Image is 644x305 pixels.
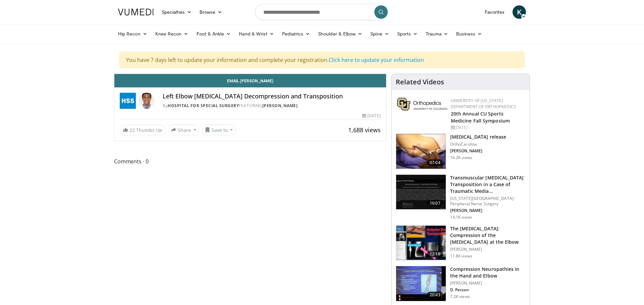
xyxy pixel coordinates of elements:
a: 22 Thumbs Up [120,125,165,135]
a: Business [452,27,486,41]
a: Favorites [481,5,508,19]
img: VuMedi Logo [118,9,154,15]
p: OrthoCarolina [450,142,506,147]
span: 10:07 [427,200,443,207]
span: 20:43 [427,292,443,298]
span: 1,688 views [348,126,381,134]
div: By FEATURING [163,103,381,109]
a: 07:04 [MEDICAL_DATA] release OrthoCarolina [PERSON_NAME] 16.2K views [396,134,526,169]
p: D. Person [450,287,526,293]
input: Search topics, interventions [255,4,389,20]
div: [DATE] [362,113,380,119]
a: Foot & Ankle [193,27,235,41]
a: [PERSON_NAME] [262,103,298,108]
a: Click here to update your information [329,56,424,64]
a: Hip Recon [114,27,151,41]
a: Spine [366,27,393,41]
a: 12:16 The [MEDICAL_DATA]: Compression of the [MEDICAL_DATA] at the Elbow [PERSON_NAME] 11.8K views [396,225,526,261]
p: [US_STATE][GEOGRAPHIC_DATA] - Peripheral Nerve Surgery [450,196,526,207]
span: 07:04 [427,159,443,166]
h4: Left Elbow [MEDICAL_DATA] Decompression and Transposition [163,93,381,100]
a: Trauma [422,27,452,41]
span: 22 [129,127,135,133]
img: b54436d8-8e88-4114-8e17-c60436be65a7.150x105_q85_crop-smart_upscale.jpg [396,266,446,301]
a: 10:07 Transmuscular [MEDICAL_DATA] Transposition in a Case of Traumatic Media… [US_STATE][GEOGRAP... [396,174,526,220]
div: [DATE] [451,125,524,131]
button: Share [168,125,199,135]
p: [PERSON_NAME] [450,247,526,252]
a: Pediatrics [278,27,314,41]
p: [PERSON_NAME] [450,281,526,286]
p: [PERSON_NAME] [450,148,506,154]
img: Videography---Title-Standard_1.jpg.150x105_q85_crop-smart_upscale.jpg [396,175,446,210]
button: Save to [202,125,236,135]
a: Hand & Wrist [235,27,278,41]
h4: Related Videos [396,78,444,86]
a: 20th Annual CU Sports Medicine Fall Symposium [451,110,510,124]
img: 9e05bb75-c6cc-4deb-a881-5da78488bb89.150x105_q85_crop-smart_upscale.jpg [396,134,446,169]
img: 318007_0003_1.png.150x105_q85_crop-smart_upscale.jpg [396,226,446,260]
img: 355603a8-37da-49b6-856f-e00d7e9307d3.png.150x105_q85_autocrop_double_scale_upscale_version-0.2.png [397,98,447,110]
img: Hospital for Special Surgery [120,93,136,109]
h3: Compression Neuropathies in the Hand and Elbow [450,266,526,279]
p: [PERSON_NAME] [450,208,526,213]
h3: Transmuscular [MEDICAL_DATA] Transposition in a Case of Traumatic Media… [450,174,526,195]
a: Specialties [158,5,196,19]
span: 12:16 [427,251,443,257]
a: Sports [393,27,422,41]
a: K [513,5,526,19]
p: 7.2K views [450,294,470,299]
h3: [MEDICAL_DATA] release [450,134,506,140]
span: Comments 0 [114,157,386,166]
a: Hospital for Special Surgery [168,103,239,108]
a: Knee Recon [151,27,193,41]
a: Browse [196,5,226,19]
p: 16.2K views [450,155,472,160]
a: Shoulder & Elbow [314,27,366,41]
a: 20:43 Compression Neuropathies in the Hand and Elbow [PERSON_NAME] D. Person 7.2K views [396,266,526,301]
img: Avatar [139,93,155,109]
p: 11.8K views [450,253,472,259]
a: Email [PERSON_NAME] [114,74,386,87]
div: You have 7 days left to update your information and complete your registration. [119,52,525,68]
h3: The [MEDICAL_DATA]: Compression of the [MEDICAL_DATA] at the Elbow [450,225,526,245]
p: 14.1K views [450,215,472,220]
a: University of [US_STATE] Department of Orthopaedics [451,98,516,109]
